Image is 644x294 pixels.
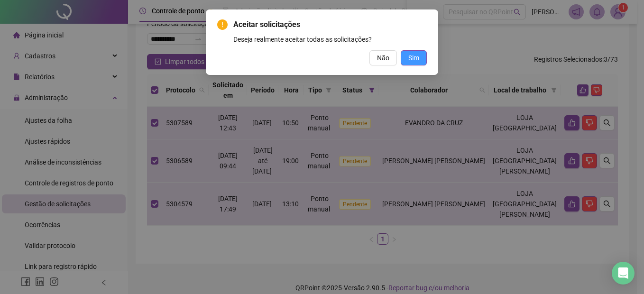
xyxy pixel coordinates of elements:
button: Não [369,50,397,65]
span: Não [377,53,389,63]
div: Deseja realmente aceitar todas as solicitações? [233,34,427,45]
div: Open Intercom Messenger [612,262,635,285]
span: exclamation-circle [217,19,228,30]
button: Sim [401,50,427,65]
span: Aceitar solicitações [233,19,427,30]
span: Sim [408,53,419,63]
